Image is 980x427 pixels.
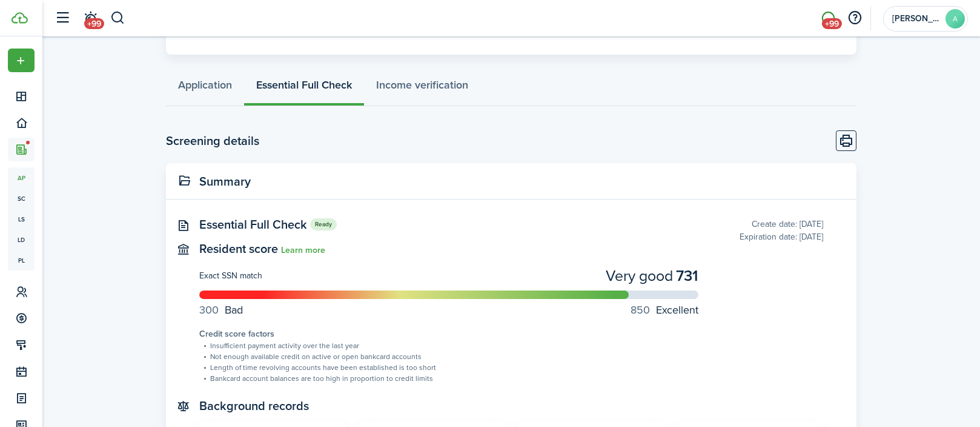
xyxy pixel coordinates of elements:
span: 300 [199,302,219,318]
li: Insufficient payment activity over the last year [210,340,823,351]
text-item: Background records [199,399,309,413]
h2: Screening details [166,132,259,150]
img: TenantCloud [12,12,28,24]
span: 850 [631,302,650,318]
button: Print [836,130,856,151]
status: Ready [310,218,337,230]
div: Exact SSN match [199,269,262,282]
h4: Credit score factors [199,328,823,340]
a: Income verification [364,70,480,106]
a: ld [8,229,35,250]
a: pl [8,250,35,271]
span: Antonia [892,15,941,23]
a: ap [8,167,35,188]
button: Open resource center [844,8,865,29]
div: 731 [676,264,698,287]
a: ls [8,209,35,229]
div: Very good [606,264,673,287]
text-item: Resident score [199,242,325,256]
a: Messaging [816,3,839,34]
button: Search [110,8,125,29]
span: Bad [225,302,243,318]
a: Learn more [281,246,325,255]
a: Application [166,70,244,106]
avatar-text: A [945,9,965,29]
button: Open menu [8,49,35,72]
button: Open sidebar [51,7,74,30]
div: Create date: [DATE] [740,218,823,230]
li: Not enough available credit on active or open bankcard accounts [210,351,823,362]
div: Expiration date: [DATE] [740,230,823,243]
panel-main-title: Summary [199,175,251,189]
span: +99 [822,18,842,29]
li: Length of time revolving accounts have been established is too short [210,362,823,373]
a: sc [8,188,35,209]
span: Excellent [656,302,698,318]
a: Notifications [79,3,102,34]
span: Essential Full Check [199,215,307,234]
li: Bankcard account balances are too high in proportion to credit limits [210,373,823,384]
span: +99 [84,18,104,29]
